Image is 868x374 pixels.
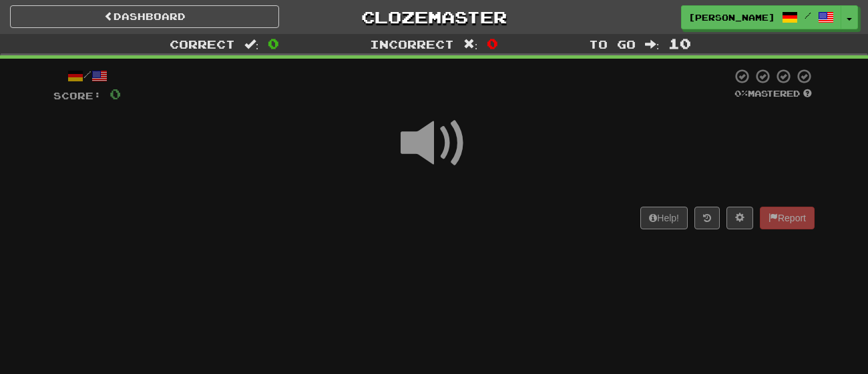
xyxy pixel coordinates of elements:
[53,68,121,85] div: /
[694,207,720,229] button: Round history (alt+y)
[681,5,841,29] a: [PERSON_NAME] /
[732,88,815,100] div: Mastered
[299,5,568,29] a: Clozemaster
[268,35,279,51] span: 0
[463,39,478,50] span: :
[688,11,775,23] span: [PERSON_NAME]
[53,90,101,101] span: Score:
[589,37,636,51] span: To go
[645,39,660,50] span: :
[370,37,454,51] span: Incorrect
[110,85,121,102] span: 0
[10,5,279,28] a: Dashboard
[244,39,259,50] span: :
[668,35,691,51] span: 10
[640,207,688,229] button: Help!
[805,11,811,20] span: /
[734,88,748,99] span: 0 %
[760,207,815,229] button: Report
[487,35,498,51] span: 0
[170,37,235,51] span: Correct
